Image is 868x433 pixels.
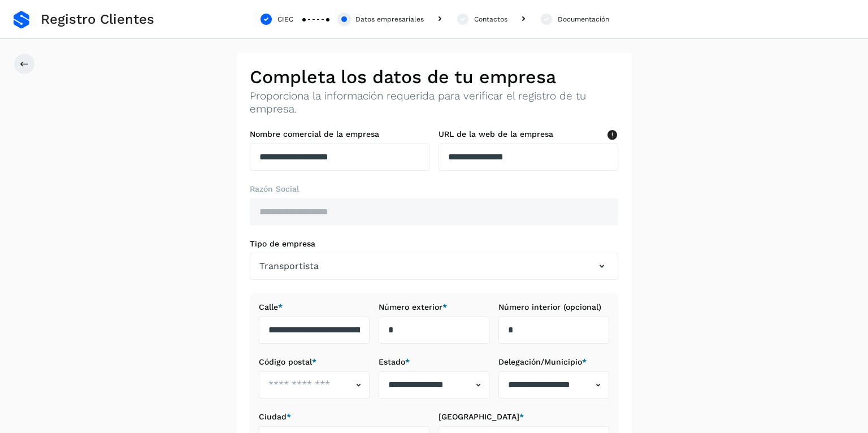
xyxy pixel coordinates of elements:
[379,302,489,312] label: Número exterior
[250,184,618,194] label: Razón Social
[439,129,618,139] label: URL de la web de la empresa
[379,357,489,367] label: Estado
[277,14,293,24] div: CIEC
[250,239,618,249] label: Tipo de empresa
[250,66,618,88] h2: Completa los datos de tu empresa
[474,14,507,24] div: Contactos
[259,302,370,312] label: Calle
[250,90,618,116] p: Proporciona la información requerida para verificar el registro de tu empresa.
[259,357,370,367] label: Código postal
[259,412,429,422] label: Ciudad
[558,14,609,24] div: Documentación
[498,302,609,312] label: Número interior (opcional)
[498,357,609,367] label: Delegación/Municipio
[259,259,319,273] span: Transportista
[439,412,609,422] label: [GEOGRAPHIC_DATA]
[355,14,424,24] div: Datos empresariales
[250,129,429,139] label: Nombre comercial de la empresa
[41,11,154,28] span: Registro Clientes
